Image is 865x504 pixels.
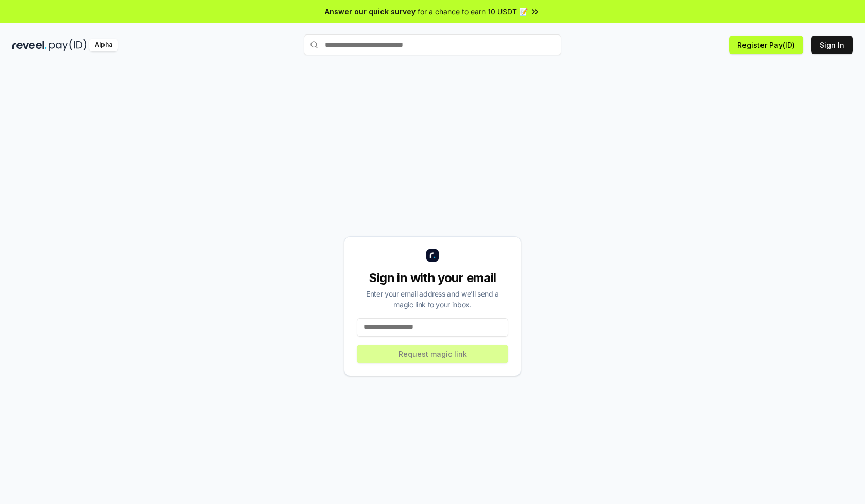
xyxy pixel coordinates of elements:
div: Sign in with your email [357,270,508,286]
div: Enter your email address and we’ll send a magic link to your inbox. [357,288,508,310]
span: for a chance to earn 10 USDT 📝 [418,6,528,17]
img: reveel_dark [12,39,47,51]
div: Alpha [89,39,118,51]
img: pay_id [49,39,87,51]
button: Register Pay(ID) [729,36,803,54]
button: Sign In [811,36,853,54]
span: Answer our quick survey [325,6,416,17]
img: logo_small [426,249,439,262]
